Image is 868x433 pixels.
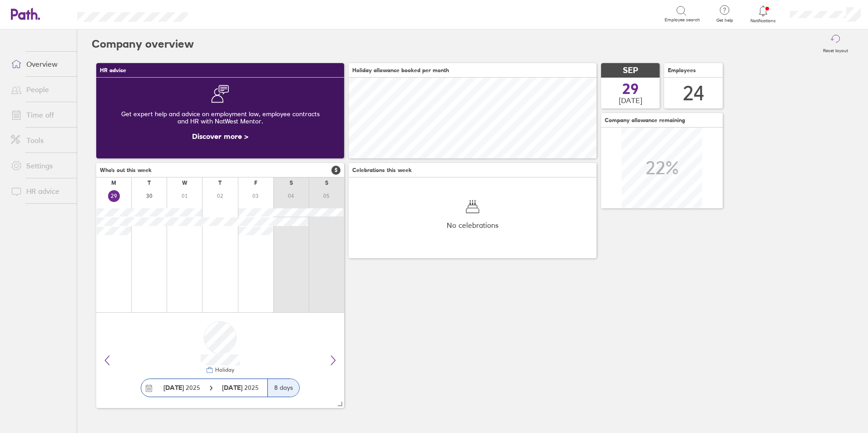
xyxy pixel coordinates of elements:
a: HR advice [4,182,77,200]
span: Employee search [665,17,700,23]
span: 29 [622,82,639,96]
div: Holiday [213,367,234,373]
a: Notifications [749,5,778,24]
div: T [148,180,151,186]
div: 8 days [267,379,299,397]
strong: [DATE] [163,384,184,392]
a: Time off [4,106,77,124]
span: Notifications [749,18,778,24]
span: HR advice [100,67,126,74]
div: F [254,180,257,186]
div: S [290,180,293,186]
a: Settings [4,157,77,175]
span: 2025 [163,384,200,391]
span: 2025 [222,384,259,391]
label: Reset layout [818,45,853,54]
span: No celebrations [447,221,498,229]
button: Reset layout [818,30,853,59]
div: M [111,180,116,186]
div: T [218,180,222,186]
div: Search [212,10,236,18]
span: 5 [331,166,340,175]
span: SEP [623,66,638,75]
span: Holiday allowance booked per month [352,67,449,74]
span: Employees [668,67,696,74]
div: 24 [683,82,705,105]
div: Get expert help and advice on employment law, employee contracts and HR with NatWest Mentor. [104,103,337,132]
a: Discover more > [192,132,248,141]
span: Who's out this week [100,167,152,173]
a: People [4,80,77,98]
span: [DATE] [619,96,642,104]
div: W [182,180,187,186]
h2: Company overview [92,30,194,59]
span: Celebrations this week [352,167,412,173]
span: Get help [710,18,740,23]
strong: [DATE] [222,384,244,392]
div: S [325,180,328,186]
a: Overview [4,55,77,73]
span: Company allowance remaining [605,117,685,123]
a: Tools [4,131,77,149]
